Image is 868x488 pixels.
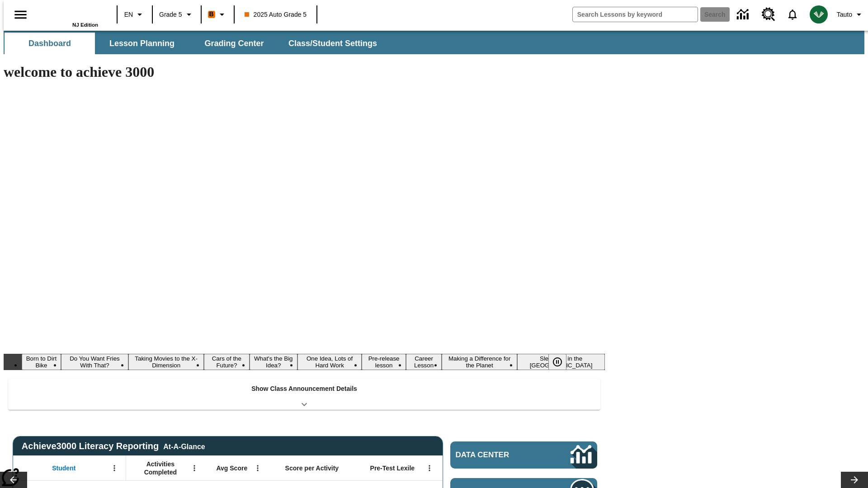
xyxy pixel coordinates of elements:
button: Open side menu [7,1,34,28]
span: Grade 5 [159,10,182,19]
button: Slide 4 Cars of the Future? [204,354,249,370]
button: Boost Class color is orange. Change class color [204,6,231,23]
button: Slide 3 Taking Movies to the X-Dimension [128,354,204,370]
img: avatar image [810,5,828,23]
button: Slide 2 Do You Want Fries With That? [61,354,128,370]
button: Lesson carousel, Next [841,472,868,488]
button: Slide 1 Born to Dirt Bike [22,354,61,370]
a: Notifications [781,3,804,26]
div: Show Class Announcement Details [8,379,600,410]
div: Home [39,3,98,28]
a: Home [39,4,98,22]
div: SubNavbar [4,31,864,54]
span: NJ Edition [72,22,98,28]
a: Data Center [450,441,597,469]
span: B [209,9,214,20]
button: Slide 10 Sleepless in the Animal Kingdom [517,354,605,370]
span: 2025 Auto Grade 5 [245,10,307,19]
span: Activities Completed [131,460,190,476]
button: Grading Center [189,33,279,54]
button: Slide 7 Pre-release lesson [362,354,406,370]
input: search field [573,7,698,22]
span: EN [124,10,133,19]
h1: welcome to achieve 3000 [4,64,605,80]
button: Open Menu [108,461,121,475]
button: Profile/Settings [833,6,868,23]
button: Slide 8 Career Lesson [406,354,442,370]
span: Avg Score [216,464,247,472]
button: Pause [548,354,566,370]
button: Select a new avatar [804,3,833,26]
span: Data Center [456,450,540,460]
button: Class/Student Settings [281,33,384,54]
div: At-A-Glance [163,441,205,451]
button: Dashboard [5,33,95,54]
button: Open Menu [423,461,436,475]
button: Grade: Grade 5, Select a grade [156,6,198,23]
span: Score per Activity [285,464,339,472]
p: Show Class Announcement Details [251,384,357,394]
button: Lesson Planning [97,33,187,54]
span: Student [52,464,75,472]
a: Resource Center, Will open in new tab [756,2,781,27]
span: Pre-Test Lexile [370,464,415,472]
button: Slide 5 What's the Big Idea? [250,354,297,370]
span: Achieve3000 Literacy Reporting [22,441,205,451]
button: Slide 6 One Idea, Lots of Hard Work [297,354,362,370]
span: Tauto [837,10,852,19]
a: Data Center [731,2,756,27]
div: Pause [548,354,576,370]
button: Open Menu [251,461,264,475]
button: Open Menu [188,461,201,475]
button: Slide 9 Making a Difference for the Planet [442,354,517,370]
button: Language: EN, Select a language [120,6,149,23]
div: SubNavbar [4,33,385,54]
